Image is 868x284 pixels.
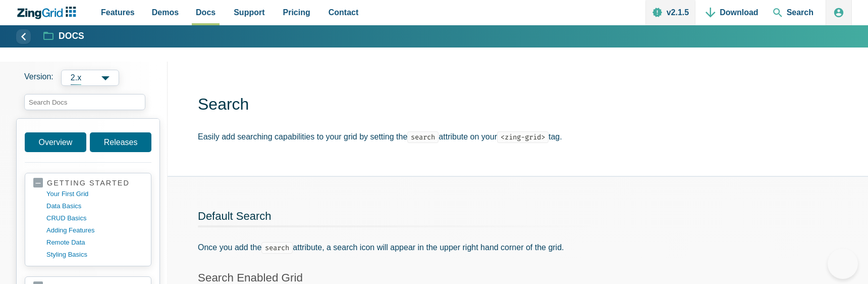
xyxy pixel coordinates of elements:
a: your first grid [46,188,143,200]
code: search [261,242,293,254]
span: Docs [196,6,215,19]
input: search input [24,94,145,110]
a: adding features [46,224,143,236]
a: getting started [33,178,143,188]
code: <zing-grid> [497,131,549,143]
a: Releases [90,132,151,152]
span: Version: [24,70,53,86]
p: Once you add the attribute, a search icon will appear in the upper right hand corner of the grid. [198,241,607,254]
span: Support [234,6,264,19]
p: Easily add searching capabilities to your grid by setting the attribute on your tag. [198,130,852,144]
span: Contact [329,6,359,19]
label: Versions [24,70,159,86]
a: ZingChart Logo. Click to return to the homepage [16,7,81,19]
span: Pricing [283,6,310,19]
a: CRUD basics [46,212,143,224]
span: Demos [152,6,179,19]
strong: Docs [59,32,84,41]
span: Features [101,6,135,19]
a: Default Search [198,210,272,222]
a: Docs [44,30,84,42]
a: styling basics [46,249,143,261]
a: Search Enabled Grid [198,271,303,284]
a: data basics [46,200,143,212]
h1: Search [198,94,852,117]
a: remote data [46,236,143,249]
code: search [407,131,439,143]
a: Overview [25,132,86,152]
iframe: Help Scout Beacon - Open [828,249,858,279]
